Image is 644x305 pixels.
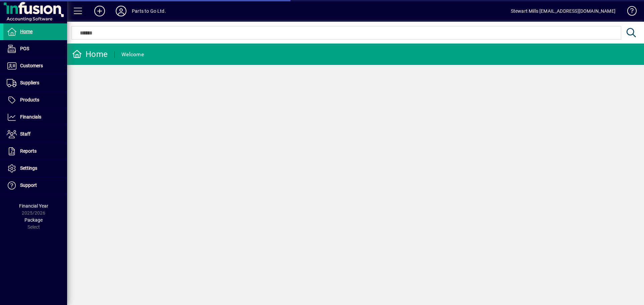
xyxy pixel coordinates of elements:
[20,131,31,137] span: Staff
[110,5,132,17] button: Profile
[121,49,144,60] div: Welcome
[20,165,37,171] span: Settings
[3,126,67,143] a: Staff
[20,63,43,68] span: Customers
[3,41,67,57] a: POS
[89,5,110,17] button: Add
[3,109,67,126] a: Financials
[20,46,29,51] span: POS
[19,203,48,209] span: Financial Year
[20,80,39,85] span: Suppliers
[24,217,43,223] span: Package
[3,177,67,194] a: Support
[3,160,67,177] a: Settings
[20,148,37,154] span: Reports
[511,6,615,16] div: Stewart Mills [EMAIL_ADDRESS][DOMAIN_NAME]
[3,92,67,108] a: Products
[20,97,39,102] span: Products
[3,143,67,160] a: Reports
[72,49,108,60] div: Home
[20,29,33,34] span: Home
[20,114,41,120] span: Financials
[622,1,636,23] a: Knowledge Base
[132,6,166,16] div: Parts to Go Ltd.
[3,75,67,91] a: Suppliers
[20,182,37,188] span: Support
[3,58,67,74] a: Customers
